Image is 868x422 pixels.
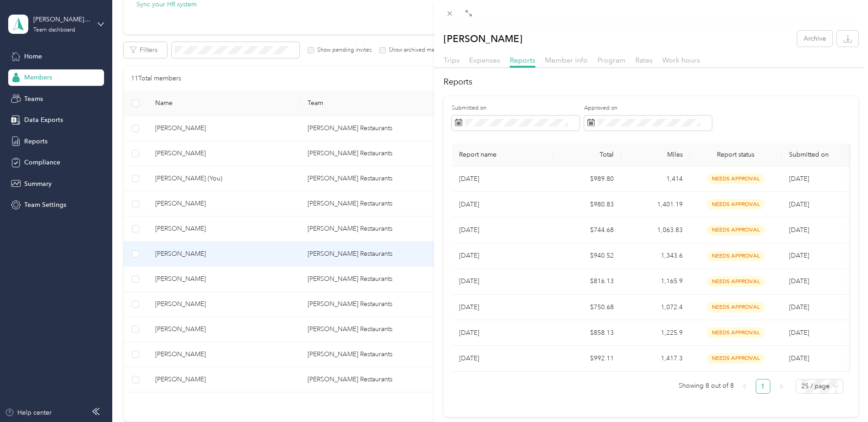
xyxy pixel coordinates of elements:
span: needs approval [707,327,764,338]
td: 1,401.19 [621,192,690,217]
span: [DATE] [789,303,809,311]
span: Trips [444,56,460,64]
td: 1,417.3 [621,346,690,371]
span: Rates [635,56,653,64]
td: $816.13 [553,269,622,295]
span: 25 / page [801,380,838,393]
iframe: Everlance-gr Chat Button Frame [817,371,868,422]
p: [DATE] [459,328,545,338]
td: 1,063.83 [621,217,690,243]
label: Approved on [584,104,712,112]
td: 1,414 [621,166,690,192]
th: Submitted on [782,143,851,166]
button: Archive [797,31,832,47]
span: Expenses [469,56,500,64]
span: needs approval [707,199,764,210]
span: Member info [545,56,588,64]
p: [DATE] [459,353,545,364]
li: 1 [756,379,770,394]
td: $980.83 [553,192,622,217]
span: Showing 8 out of 8 [679,379,734,393]
th: Report name [452,143,553,166]
span: left [742,384,748,389]
span: needs approval [707,302,764,312]
span: [DATE] [789,175,809,183]
span: [DATE] [789,200,809,208]
td: 1,072.4 [621,295,690,320]
td: $750.68 [553,295,622,320]
p: [DATE] [459,200,545,210]
td: $940.52 [553,243,622,269]
p: [DATE] [459,174,545,184]
span: Report status [697,151,774,158]
div: Page Size [796,379,843,394]
span: Work hours [662,56,700,64]
p: [DATE] [459,225,545,235]
span: [DATE] [789,329,809,337]
span: needs approval [707,174,764,184]
span: right [779,384,784,389]
a: 1 [756,380,770,393]
span: needs approval [707,225,764,235]
button: right [774,379,789,394]
li: Next Page [774,379,789,394]
td: $989.80 [553,166,622,192]
button: left [737,379,752,394]
div: Total [560,151,614,158]
td: $744.68 [553,217,622,243]
span: needs approval [707,276,764,287]
span: [DATE] [789,252,809,259]
p: [DATE] [459,302,545,312]
td: $992.11 [553,346,622,371]
td: 1,225.9 [621,320,690,346]
li: Previous Page [737,379,752,394]
td: 1,165.9 [621,269,690,295]
span: Reports [510,56,535,64]
span: needs approval [707,353,764,364]
p: [DATE] [459,251,545,261]
span: [DATE] [789,226,809,234]
p: [PERSON_NAME] [444,31,523,47]
td: $858.13 [553,320,622,346]
span: Program [597,56,626,64]
p: [DATE] [459,276,545,286]
h2: Reports [444,76,858,88]
span: [DATE] [789,354,809,362]
label: Submitted on [452,104,580,112]
span: [DATE] [789,277,809,285]
td: 1,343.6 [621,243,690,269]
div: Miles [628,151,683,158]
span: needs approval [707,251,764,261]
